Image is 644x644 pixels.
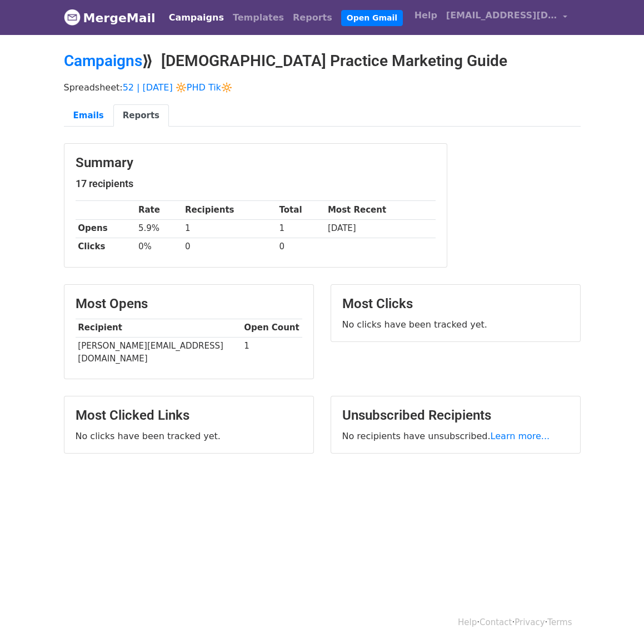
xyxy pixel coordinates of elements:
[76,319,242,337] th: Recipient
[458,617,477,627] a: Help
[446,9,557,22] span: [EMAIL_ADDRESS][DOMAIN_NAME]
[277,238,325,256] td: 0
[76,337,242,368] td: [PERSON_NAME][EMAIL_ADDRESS][DOMAIN_NAME]
[325,219,435,238] td: [DATE]
[342,296,569,312] h3: Most Clicks
[113,104,169,127] a: Reports
[76,178,436,190] h5: 17 recipients
[342,319,569,330] p: No clicks have been tracked yet.
[182,238,277,256] td: 0
[164,7,228,29] a: Campaigns
[228,7,288,29] a: Templates
[64,82,581,93] p: Spreadsheet:
[64,6,156,29] a: MergeMail
[547,617,572,627] a: Terms
[182,219,277,238] td: 1
[342,407,569,424] h3: Unsubscribed Recipients
[410,4,442,27] a: Help
[341,10,403,26] a: Open Gmail
[480,617,512,627] a: Contact
[64,9,81,26] img: MergeMail logo
[64,104,113,127] a: Emails
[442,4,572,31] a: [EMAIL_ADDRESS][DOMAIN_NAME]
[136,201,182,219] th: Rate
[288,7,337,29] a: Reports
[325,201,435,219] th: Most Recent
[76,407,302,424] h3: Most Clicked Links
[76,430,302,442] p: No clicks have been tracked yet.
[491,431,550,441] a: Learn more...
[76,219,136,238] th: Opens
[136,219,182,238] td: 5.9%
[277,201,325,219] th: Total
[182,201,277,219] th: Recipients
[76,238,136,256] th: Clicks
[242,337,302,368] td: 1
[588,591,644,644] iframe: Chat Widget
[136,238,182,256] td: 0%
[277,219,325,238] td: 1
[342,430,569,442] p: No recipients have unsubscribed.
[242,319,302,337] th: Open Count
[64,52,581,71] h2: ⟫ [DEMOGRAPHIC_DATA] Practice Marketing Guide
[123,82,232,93] a: 52 | [DATE] 🔆PHD Tik🔆
[515,617,545,627] a: Privacy
[64,52,142,70] a: Campaigns
[76,296,302,312] h3: Most Opens
[76,155,436,171] h3: Summary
